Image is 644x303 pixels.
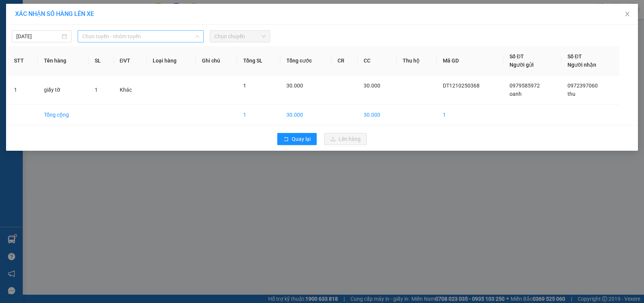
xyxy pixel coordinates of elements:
[277,133,317,145] button: rollbackQuay lại
[71,51,116,59] span: DT1210250368
[510,91,522,97] span: oanh
[38,46,89,75] th: Tên hàng
[214,31,265,42] span: Chọn chuyến
[358,46,397,75] th: CC
[280,46,331,75] th: Tổng cước
[324,133,367,145] button: uploadLên hàng
[437,46,503,75] th: Mã GD
[443,83,480,89] span: DT1210250368
[437,105,503,125] td: 1
[38,105,89,125] td: Tổng cộng
[567,62,596,68] span: Người nhận
[624,11,630,17] span: close
[195,34,200,39] span: down
[397,46,436,75] th: Thu hộ
[567,91,575,97] span: thu
[237,105,280,125] td: 1
[8,46,38,75] th: STT
[82,31,199,42] span: Chọn tuyến - nhóm tuyến
[292,135,311,143] span: Quay lại
[237,46,280,75] th: Tổng SL
[8,75,38,105] td: 1
[15,10,94,17] span: XÁC NHẬN SỐ HÀNG LÊN XE
[358,105,397,125] td: 30.000
[3,27,4,66] img: logo
[567,83,598,89] span: 0972397060
[510,62,534,68] span: Người gửi
[510,53,524,59] span: Số ĐT
[567,53,582,59] span: Số ĐT
[5,33,70,59] span: Chuyển phát nhanh: [GEOGRAPHIC_DATA] - [GEOGRAPHIC_DATA]
[7,6,68,31] strong: CÔNG TY TNHH DỊCH VỤ DU LỊCH THỜI ĐẠI
[510,83,540,89] span: 0979585972
[364,83,380,89] span: 30.000
[617,4,638,25] button: Close
[16,32,60,41] input: 12/10/2025
[38,75,89,105] td: giấy tờ
[331,46,357,75] th: CR
[286,83,303,89] span: 30.000
[280,105,331,125] td: 30.000
[283,136,289,142] span: rollback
